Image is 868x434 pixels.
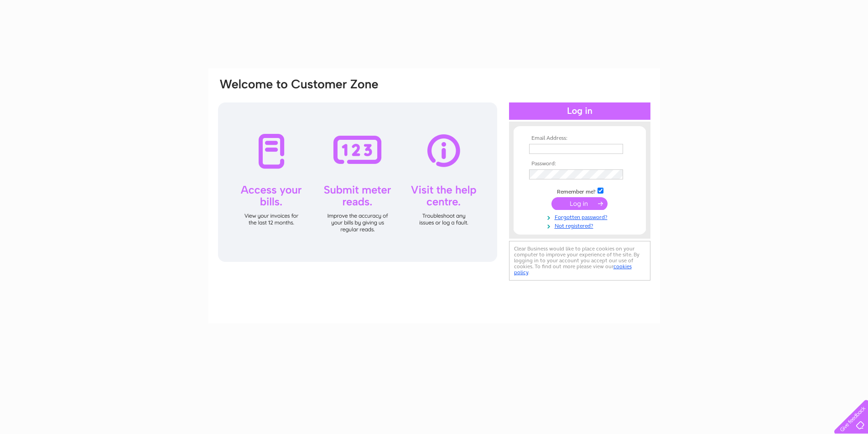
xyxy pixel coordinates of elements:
[551,197,608,210] input: Submit
[529,212,633,221] a: Forgotten password?
[514,263,632,276] a: cookies policy
[527,161,633,167] th: Password:
[509,241,650,281] div: Clear Business would like to place cookies on your computer to improve your experience of the sit...
[529,221,633,230] a: Not registered?
[527,186,633,195] td: Remember me?
[527,135,633,142] th: Email Address:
